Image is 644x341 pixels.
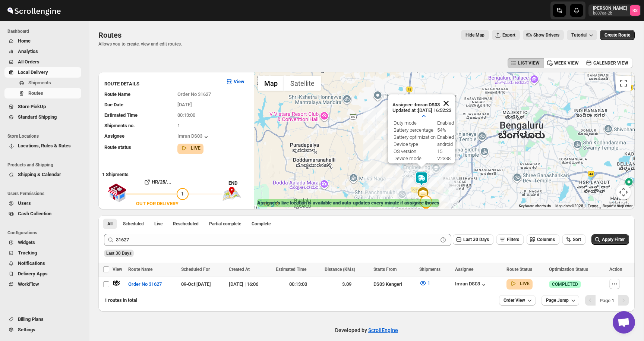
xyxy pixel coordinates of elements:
button: Shipments [4,78,81,88]
span: 1 [181,191,184,197]
span: Device model [394,156,423,161]
span: Enabled [437,120,454,126]
span: Hide Map [465,32,484,38]
span: App version [394,163,418,168]
span: Delivery Apps [18,271,48,276]
b: Imran DS03 [415,102,440,107]
button: Shipping & Calendar [4,169,81,180]
button: Delivery Apps [4,269,81,279]
button: Locations, Rules & Rates [4,141,81,151]
b: 1 Shipments [98,168,129,177]
button: Imran DS03 [177,133,210,141]
div: END [228,179,250,187]
span: 00:13:00 [177,112,195,118]
span: WorkFlow [18,281,39,287]
span: 1 routes in total [104,297,137,303]
span: Settings [18,327,35,332]
text: RS [632,8,638,13]
button: Filters [496,234,524,245]
span: Route status [104,144,131,150]
button: Export [492,30,520,40]
p: Updated at : [DATE] 16:52:23 [392,107,455,113]
button: Order View [499,295,536,306]
button: Toggle fullscreen view [616,76,631,91]
button: Tracking [4,248,81,258]
span: Live [154,221,162,227]
span: Order No 31627 [128,281,162,288]
button: Last 30 Days [453,234,493,245]
span: Show Drivers [533,32,559,38]
span: 54% [437,127,446,133]
span: Dashboard [7,28,84,34]
button: Map action label [461,30,489,40]
span: Duty mode [394,120,417,126]
span: 15 [437,148,442,154]
p: Allows you to create, view and edit routes. [98,41,182,47]
span: All Orders [18,59,40,65]
span: Users Permissions [7,191,84,197]
div: 00:13:00 [276,281,320,288]
button: WEEK VIEW [544,58,583,68]
span: Estimated Time [104,112,138,118]
span: Sort [573,237,581,242]
span: Created At [229,267,250,272]
button: Routes [4,88,81,98]
span: Device type [394,141,418,147]
button: All routes [103,219,117,229]
span: V2338 [437,156,451,161]
h3: ROUTE DETAILS [104,80,220,88]
button: Widgets [4,237,81,248]
span: Route Status [506,267,532,272]
span: Battery percentage [394,127,433,133]
span: Complete [252,221,271,227]
a: Terms (opens in new tab) [588,204,598,208]
button: Sort [562,234,585,245]
button: 1 [415,277,435,289]
div: 1 [419,195,433,210]
span: Scheduled For [181,267,210,272]
div: Open chat [613,311,635,334]
b: LIVE [520,281,530,286]
button: Analytics [4,46,81,57]
img: trip_end.png [222,187,241,201]
button: Keyboard shortcuts [519,203,551,209]
span: Shipments no. [104,123,135,128]
button: Imran DS03 [455,281,487,288]
span: Filters [507,237,519,242]
span: Store PickUp [18,104,46,109]
span: Users [18,200,31,206]
button: All Orders [4,57,81,67]
button: Show Drivers [523,30,564,40]
button: Create Route [600,30,635,40]
span: Analytics [18,49,38,54]
b: View [234,79,244,84]
span: android [437,141,453,147]
img: Google [256,199,281,209]
span: COMPLETED [552,281,578,287]
nav: Pagination [585,295,629,306]
button: Apply Filter [591,234,629,245]
span: Route Name [128,267,152,272]
button: Order No 31627 [124,278,166,290]
span: Order View [503,297,525,303]
button: Settings [4,325,81,335]
b: 1 [612,298,614,303]
span: Shipments [28,80,51,85]
label: Assignee's live location is available and auto-updates every minute if assignee moves [257,199,439,207]
span: Page [600,298,614,303]
span: Export [502,32,515,38]
button: CALENDER VIEW [583,58,633,68]
span: Tracking [18,250,37,256]
span: Configurations [7,230,84,236]
span: Partial complete [209,221,241,227]
span: Starts From [373,267,397,272]
button: Show satellite imagery [284,76,321,91]
button: Close [437,94,455,112]
span: Shipping & Calendar [18,172,61,177]
span: Store Locations [7,133,84,139]
span: Enabled [437,134,454,140]
button: Columns [527,234,559,245]
span: LIST VIEW [518,60,540,66]
span: Rescheduled [173,221,199,227]
span: Locations, Rules & Rates [18,143,71,148]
